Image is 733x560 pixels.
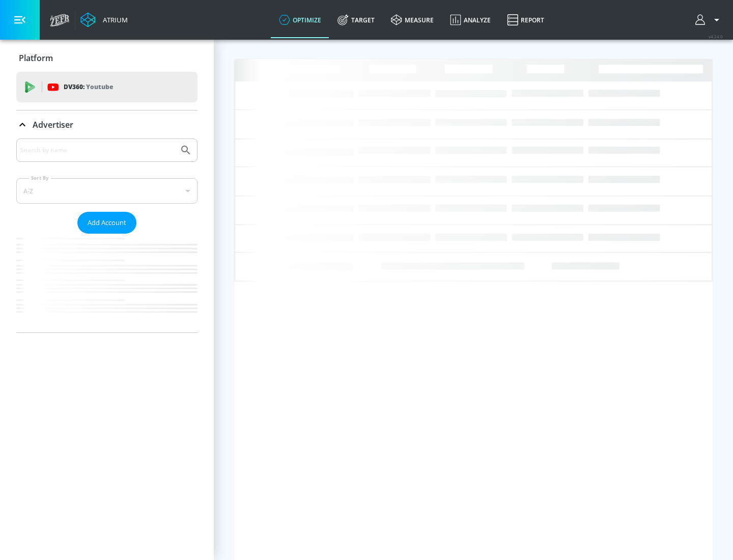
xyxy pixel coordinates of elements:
p: Platform [19,52,53,64]
a: Atrium [80,12,128,27]
input: Search by name [20,144,175,157]
p: Advertiser [33,119,73,130]
div: DV360: Youtube [16,72,198,102]
div: A-Z [16,178,198,204]
div: Advertiser [16,110,198,139]
p: Youtube [86,81,113,92]
div: Platform [16,44,198,72]
span: Add Account [88,217,126,229]
a: optimize [271,2,329,38]
a: Analyze [442,2,499,38]
div: Advertiser [16,138,198,332]
nav: list of Advertiser [16,234,198,332]
a: Target [329,2,383,38]
label: Sort By [29,175,51,181]
a: measure [383,2,442,38]
a: Report [499,2,552,38]
button: Add Account [77,212,136,234]
div: Atrium [99,15,128,24]
p: DV360: [64,81,113,93]
span: v 4.24.0 [709,34,723,39]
